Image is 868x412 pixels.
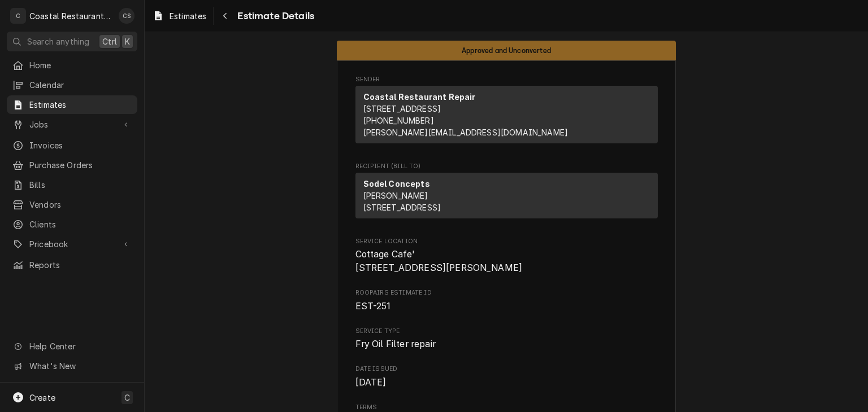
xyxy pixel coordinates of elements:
a: Estimates [148,7,211,25]
a: Vendors [7,195,137,214]
div: Estimate Recipient [355,162,658,223]
span: Recipient (Bill To) [355,162,658,171]
span: Help Center [29,340,131,352]
span: Service Location [355,248,658,274]
div: Sender [355,86,658,143]
span: Reports [29,259,132,271]
a: Calendar [7,76,137,94]
span: Fry Oil Filter repair [355,339,436,349]
span: Cottage Cafe' [STREET_ADDRESS][PERSON_NAME] [355,249,523,273]
span: Search anything [27,36,89,47]
a: Bills [7,176,137,194]
span: Roopairs Estimate ID [355,288,658,297]
div: C [10,8,26,24]
div: Recipient (Bill To) [355,173,658,223]
a: [PHONE_NUMBER] [363,116,434,125]
div: Status [337,41,676,60]
span: Home [29,59,132,71]
button: Navigate back [216,7,234,25]
a: Home [7,56,137,74]
span: Ctrl [102,36,117,47]
span: Jobs [29,119,115,130]
span: K [125,36,130,47]
button: Search anythingCtrlK [7,32,137,51]
span: [DATE] [355,377,387,388]
span: C [124,392,130,404]
span: [STREET_ADDRESS] [363,104,441,113]
span: Roopairs Estimate ID [355,300,658,313]
div: Service Type [355,327,658,351]
a: [PERSON_NAME][EMAIL_ADDRESS][DOMAIN_NAME] [363,128,568,137]
a: Go to Jobs [7,115,137,134]
span: Calendar [29,79,132,91]
div: CS [119,8,134,24]
a: Reports [7,256,137,274]
div: Recipient (Bill To) [355,173,658,218]
span: Invoices [29,139,132,151]
div: Sender [355,86,658,148]
a: Clients [7,215,137,234]
span: Pricebook [29,238,115,250]
span: Vendors [29,199,132,211]
span: Estimate Details [234,8,314,24]
div: Chris Sockriter's Avatar [119,8,134,24]
span: Create [29,393,55,402]
span: [PERSON_NAME] [STREET_ADDRESS] [363,191,441,212]
span: Date Issued [355,365,658,374]
div: Service Location [355,237,658,275]
div: Roopairs Estimate ID [355,288,658,313]
a: Go to Help Center [7,337,137,356]
div: Estimate Sender [355,75,658,148]
a: Go to What's New [7,357,137,375]
span: Service Type [355,338,658,351]
span: Estimates [170,10,206,22]
span: Date Issued [355,376,658,389]
span: EST-251 [355,301,391,312]
span: Sender [355,75,658,84]
span: Estimates [29,99,132,111]
strong: Coastal Restaurant Repair [363,92,476,102]
span: Service Location [355,237,658,246]
a: Go to Pricebook [7,235,137,253]
span: Service Type [355,327,658,336]
span: Purchase Orders [29,159,132,171]
a: Invoices [7,136,137,155]
span: What's New [29,360,131,372]
span: Clients [29,218,132,230]
strong: Sodel Concepts [363,179,430,189]
span: Approved and Unconverted [462,47,551,54]
a: Purchase Orders [7,156,137,174]
span: Terms [355,403,658,412]
span: Bills [29,179,132,191]
div: Coastal Restaurant Repair [29,10,112,22]
div: Date Issued [355,365,658,389]
a: Estimates [7,95,137,114]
